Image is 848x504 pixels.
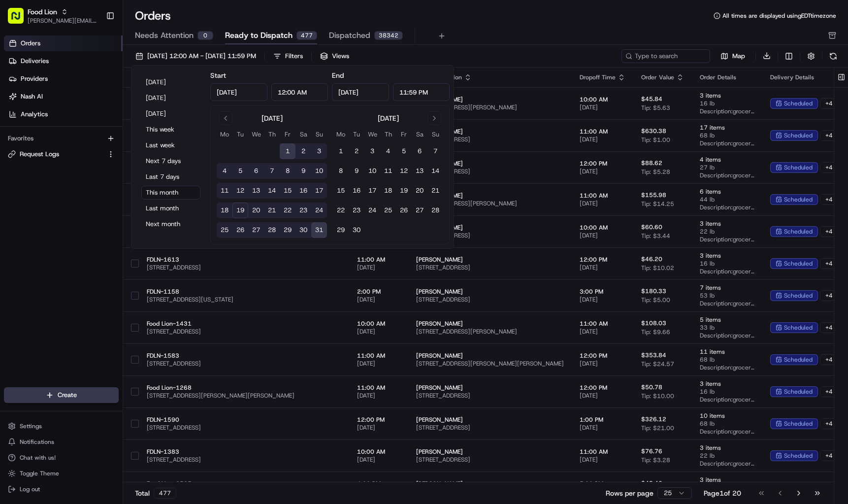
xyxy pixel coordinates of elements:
[217,129,232,139] th: Monday
[427,129,443,139] th: Sunday
[700,156,754,164] span: 4 items
[364,143,380,159] button: 3
[4,35,123,51] a: Orders
[427,183,443,199] button: 21
[264,163,280,179] button: 7
[641,200,674,208] span: Tip: $14.25
[28,7,57,17] button: Food Lion
[217,163,232,179] button: 4
[580,128,625,135] span: 11:00 AM
[380,163,396,179] button: 11
[416,73,564,81] div: Dropoff Location
[700,132,754,139] span: 68 lb
[580,160,625,168] span: 12:00 PM
[147,264,341,271] span: [STREET_ADDRESS]
[4,89,123,104] a: Nash AI
[820,258,838,269] div: + 4
[580,135,625,143] span: [DATE]
[248,222,264,238] button: 27
[580,200,625,207] span: [DATE]
[232,222,248,238] button: 26
[217,202,232,218] button: 18
[641,168,670,176] span: Tip: $5.28
[357,296,400,303] span: [DATE]
[416,103,564,111] span: [STREET_ADDRESS][PERSON_NAME]
[380,143,396,159] button: 4
[357,320,400,328] span: 10:00 AM
[580,232,625,239] span: [DATE]
[147,328,341,336] span: [STREET_ADDRESS]
[700,396,754,403] span: Description: grocery bags
[700,356,754,364] span: 68 lb
[295,163,311,179] button: 9
[427,143,443,159] button: 7
[700,188,754,196] span: 6 items
[416,296,564,303] span: [STREET_ADDRESS]
[641,392,674,400] span: Tip: $10.00
[784,388,813,396] span: scheduled
[416,232,564,239] span: [STREET_ADDRESS]
[333,163,349,179] button: 8
[280,183,295,199] button: 15
[580,96,625,103] span: 10:00 AM
[416,264,564,271] span: [STREET_ADDRESS]
[10,94,28,112] img: 1736555255976-a54dd68f-1ca7-489b-9aae-adbdc363a1c4
[141,170,200,184] button: Last 7 days
[580,416,625,424] span: 1:00 PM
[641,383,662,391] span: $50.78
[700,235,754,243] span: Description: grocery bags
[580,264,625,271] span: [DATE]
[784,228,813,235] span: scheduled
[10,39,179,55] p: Welcome 👋
[700,92,754,100] span: 3 items
[580,384,625,392] span: 12:00 PM
[141,202,200,215] button: Last month
[416,416,564,424] span: [PERSON_NAME]
[641,95,662,103] span: $45.84
[820,98,838,109] div: + 4
[580,103,625,111] span: [DATE]
[217,183,232,199] button: 11
[10,144,18,152] div: 📗
[147,296,341,303] span: [STREET_ADDRESS][US_STATE]
[374,31,403,40] div: 38342
[147,256,341,264] span: FDLN-1613
[641,328,670,336] span: Tip: $9.66
[271,83,328,101] input: Time
[700,364,754,371] span: Description: grocery bags
[380,129,396,139] th: Thursday
[820,162,838,173] div: + 4
[427,202,443,218] button: 28
[147,288,341,296] span: FDLN-1158
[700,171,754,179] span: Description: grocery bags
[412,129,427,139] th: Saturday
[641,296,670,304] span: Tip: $5.00
[700,284,754,292] span: 7 items
[641,287,666,295] span: $180.33
[219,111,232,125] button: Go to previous month
[333,143,349,159] button: 1
[147,320,341,328] span: Food Lion-1431
[333,183,349,199] button: 15
[311,129,327,139] th: Sunday
[820,322,838,333] div: + 4
[784,164,813,171] span: scheduled
[141,75,200,89] button: [DATE]
[700,348,754,356] span: 11 items
[784,356,813,364] span: scheduled
[141,123,200,136] button: This week
[641,223,662,231] span: $60.60
[396,163,412,179] button: 12
[416,200,564,207] span: [STREET_ADDRESS][PERSON_NAME]
[641,264,674,272] span: Tip: $10.02
[141,186,200,200] button: This month
[393,83,450,101] input: Time
[20,422,42,430] span: Settings
[396,202,412,218] button: 26
[332,71,344,80] label: End
[20,454,56,462] span: Chat with us!
[641,415,666,423] span: $326.12
[641,104,670,112] span: Tip: $5.63
[280,163,295,179] button: 8
[427,111,441,125] button: Go to next month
